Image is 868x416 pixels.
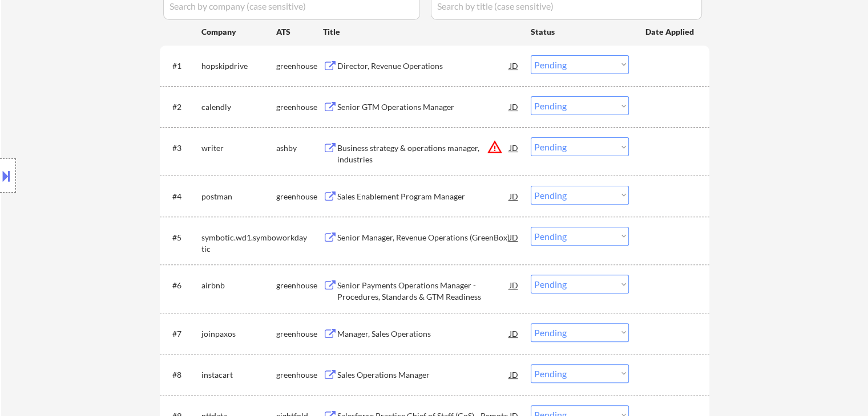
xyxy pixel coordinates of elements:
div: JD [508,364,520,385]
div: Director, Revenue Operations [337,60,510,72]
div: Business strategy & operations manager, industries [337,142,510,165]
div: Date Applied [645,26,696,38]
div: calendly [201,101,276,113]
div: hopskipdrive [201,60,276,72]
div: JD [508,137,520,158]
div: JD [508,96,520,117]
div: Sales Operations Manager [337,369,510,381]
div: ATS [276,26,323,38]
div: JD [508,55,520,76]
div: #7 [172,328,192,340]
div: joinpaxos [201,328,276,340]
div: #6 [172,280,192,291]
div: symbotic.wd1.symbotic [201,232,276,254]
div: ashby [276,142,323,154]
div: Senior Manager, Revenue Operations (GreenBox) [337,232,510,243]
div: instacart [201,369,276,381]
div: Status [531,21,629,42]
div: Senior GTM Operations Manager [337,101,510,113]
div: Manager, Sales Operations [337,328,510,340]
div: Company [201,26,276,38]
div: Sales Enablement Program Manager [337,191,510,202]
div: greenhouse [276,328,323,340]
div: postman [201,191,276,202]
div: JD [508,186,520,206]
div: #8 [172,369,192,381]
div: greenhouse [276,191,323,202]
div: JD [508,227,520,247]
div: JD [508,323,520,344]
div: JD [508,275,520,295]
div: greenhouse [276,369,323,381]
div: airbnb [201,280,276,291]
button: warning_amber [487,139,503,155]
div: workday [276,232,323,243]
div: Senior Payments Operations Manager - Procedures, Standards & GTM Readiness [337,280,510,302]
div: #1 [172,60,192,72]
div: greenhouse [276,60,323,72]
div: greenhouse [276,280,323,291]
div: greenhouse [276,101,323,113]
div: writer [201,142,276,154]
div: Title [323,26,520,38]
